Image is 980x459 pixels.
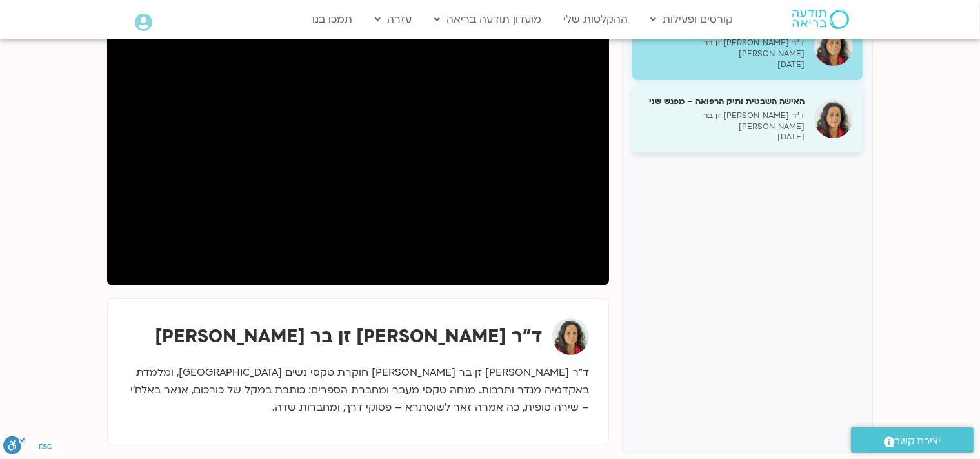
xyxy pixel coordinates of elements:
[155,324,543,349] strong: ד״ר [PERSON_NAME] זן בר [PERSON_NAME]
[792,10,849,29] img: תודעה בריאה
[642,37,805,59] p: ד״ר [PERSON_NAME] זן בר [PERSON_NAME]
[368,7,418,32] a: עזרה
[642,59,805,70] p: [DATE]
[552,318,589,355] img: ד״ר צילה זן בר צור
[127,364,589,416] p: ד”ר [PERSON_NAME] זן בר [PERSON_NAME] חוקרת טקסי נשים [GEOGRAPHIC_DATA], ומלמדת באקדמיה מגדר ותרב...
[642,132,805,143] p: [DATE]
[557,7,635,32] a: ההקלטות שלי
[851,427,974,453] a: יצירת קשר
[645,7,740,32] a: קורסים ופעילות
[642,110,805,132] p: ד״ר [PERSON_NAME] זן בר [PERSON_NAME]
[306,7,359,32] a: תמכו בנו
[895,433,941,450] span: יצירת קשר
[428,7,548,32] a: מועדון תודעה בריאה
[642,96,805,107] h5: האישה השבטית ותיק הרפואה – מפגש שני
[814,27,853,66] img: האישה השבטית ותיק הרפואה
[814,99,853,138] img: האישה השבטית ותיק הרפואה – מפגש שני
